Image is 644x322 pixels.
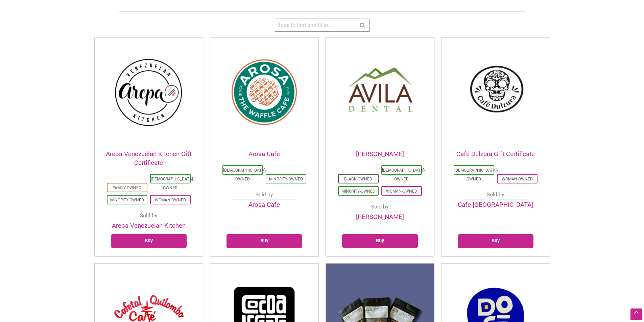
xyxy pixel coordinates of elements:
[344,177,372,181] a: Black-Owned
[382,168,425,181] a: [DEMOGRAPHIC_DATA]-Owned
[442,38,550,146] img: Cafe Dulzura Gift Certificate
[442,150,550,158] h2: Cafe Dulzura Gift Certificate
[502,177,533,181] a: Woman-Owned
[256,192,273,198] span: Sold by
[326,150,434,158] h2: [PERSON_NAME]
[442,90,550,158] a: Cafe Dulzura Gift Certificate
[151,177,194,190] a: [DEMOGRAPHIC_DATA]-Owned
[210,90,318,158] a: Arosa Cafe
[95,90,203,167] a: Arepa Venezuelan Kitchen Gift Certificate
[223,168,266,181] a: [DEMOGRAPHIC_DATA]-Owned
[458,234,533,248] a: Select options for “Cafe Dulzura Gift Certificate”
[269,177,303,181] a: Minority-Owned
[326,90,434,158] a: [PERSON_NAME]
[248,201,280,208] a: Arosa Cafe
[630,308,642,320] div: Scroll Back to Top
[95,38,203,146] img: Arepa Venezuelan Kitchen Gift Certificates
[356,213,404,221] a: [PERSON_NAME]
[341,189,375,194] a: Minority-Owned
[458,201,533,208] a: Cafe [GEOGRAPHIC_DATA]
[487,192,504,198] span: Sold by
[371,204,388,210] span: Sold by
[111,234,187,248] a: Select options for “Arepa Venezuelan Kitchen Gift Certificate”
[226,234,302,248] a: Select options for “Arosa Cafe”
[95,150,203,167] h2: Arepa Venezuelan Kitchen Gift Certificate
[110,198,144,202] a: Minority-Owned
[112,222,186,229] a: Arepa Venezuelan Kitchen
[140,213,157,219] span: Sold by
[210,150,318,158] h2: Arosa Cafe
[326,38,434,146] img: Avila Dental
[113,185,141,190] a: Family-Owned
[454,168,498,181] a: [DEMOGRAPHIC_DATA]-Owned
[155,198,186,202] a: Woman-Owned
[386,189,417,194] a: Woman-Owned
[342,234,418,248] a: Select options for “Avila Dental”
[210,38,318,146] img: Cafe Arosa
